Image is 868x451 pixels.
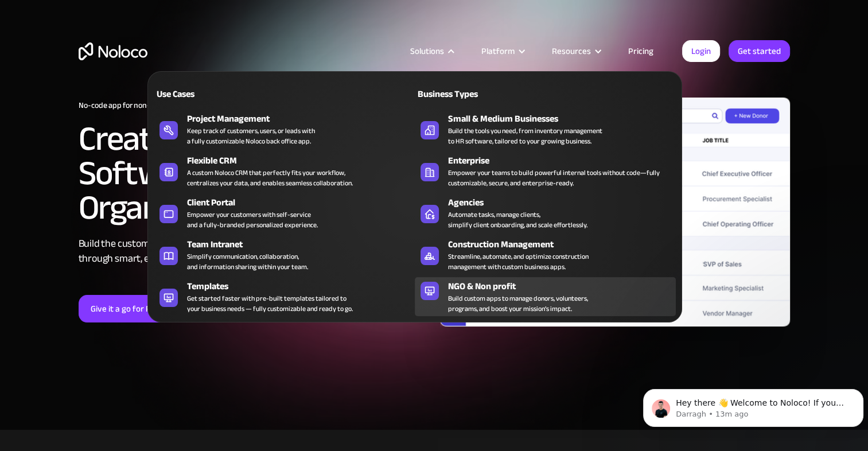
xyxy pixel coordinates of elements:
[79,42,147,60] a: home
[729,40,790,62] a: Get started
[154,110,415,149] a: Project ManagementKeep track of customers, users, or leads witha fully customizable Noloco back o...
[154,277,415,316] a: TemplatesGet started faster with pre-built templates tailored toyour business needs — fully custo...
[154,87,279,101] div: Use Cases
[448,238,681,251] div: Construction Management
[682,40,720,62] a: Login
[415,110,676,149] a: Small & Medium BusinessesBuild the tools you need, from inventory managementto HR software, tailo...
[396,44,467,59] div: Solutions
[481,44,515,59] div: Platform
[448,154,681,168] div: Enterprise
[448,168,670,188] div: Empower your teams to build powerful internal tools without code—fully customizable, secure, and ...
[410,44,444,59] div: Solutions
[187,126,315,146] div: Keep track of customers, users, or leads with a fully customizable Noloco back office app.
[448,112,681,126] div: Small & Medium Businesses
[154,193,415,232] a: Client PortalEmpower your customers with self-serviceand a fully-branded personalized experience.
[448,126,602,146] div: Build the tools you need, from inventory management to HR software, tailored to your growing busi...
[154,235,415,274] a: Team IntranetSimplify communication, collaboration,and information sharing within your team.
[415,193,676,232] a: AgenciesAutomate tasks, manage clients,simplify client onboarding, and scale effortlessly.
[187,154,420,168] div: Flexible CRM
[448,279,681,293] div: NGO & Non profit
[187,238,420,251] div: Team Intranet
[187,293,353,314] div: Get started faster with pre-built templates tailored to your business needs — fully customizable ...
[147,55,682,322] nav: Solutions
[448,293,588,314] div: Build custom apps to manage donors, volunteers, programs, and boost your mission’s impact.
[187,251,308,272] div: Simplify communication, collaboration, and information sharing within your team.
[79,295,177,322] a: Give it a go for FREE
[415,151,676,190] a: EnterpriseEmpower your teams to build powerful internal tools without code—fully customizable, se...
[187,168,353,188] div: A custom Noloco CRM that perfectly fits your workflow, centralizes your data, and enables seamles...
[448,196,681,209] div: Agencies
[415,277,676,316] a: NGO & Non profitBuild custom apps to manage donors, volunteers,programs, and boost your mission’s...
[467,44,538,59] div: Platform
[639,365,868,445] iframe: Intercom notifications message
[154,151,415,190] a: Flexible CRMA custom Noloco CRM that perfectly fits your workflow,centralizes your data, and enab...
[79,236,429,266] div: Build the custom tools your non-profit organisation needs to drive social impact through smart, e...
[187,209,318,230] div: Empower your customers with self-service and a fully-branded personalized experience.
[187,112,420,126] div: Project Management
[448,209,587,230] div: Automate tasks, manage clients, simplify client onboarding, and scale effortlessly.
[552,44,591,59] div: Resources
[154,80,415,107] a: Use Cases
[415,80,676,107] a: Business Types
[187,279,420,293] div: Templates
[538,44,614,59] div: Resources
[79,122,429,225] h2: Create Custom Software for Non Profit Organisations
[415,235,676,274] a: Construction ManagementStreamline, automate, and optimize constructionmanagement with custom busi...
[614,44,668,59] a: Pricing
[415,87,540,101] div: Business Types
[448,251,589,272] div: Streamline, automate, and optimize construction management with custom business apps.
[187,196,420,209] div: Client Portal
